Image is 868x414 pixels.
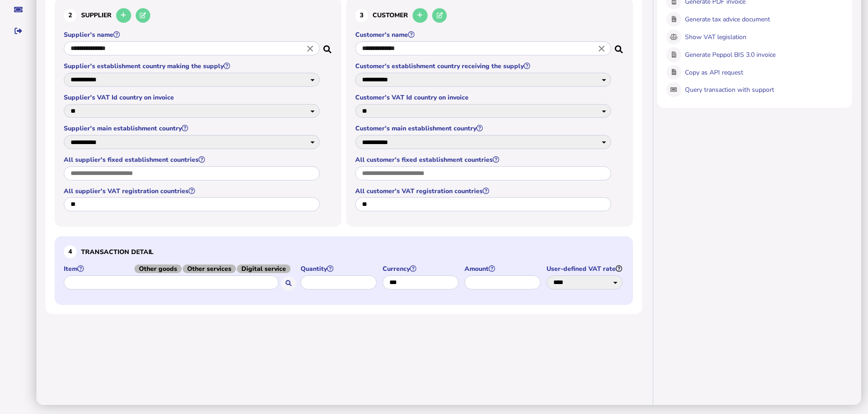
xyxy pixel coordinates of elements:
[55,236,633,305] section: Define the item, and answer additional questions
[323,43,332,50] i: Search for a dummy seller
[355,155,613,164] label: All customer's fixed establishment countries
[615,43,624,50] i: Search for a dummy customer
[355,124,613,133] label: Customer's main establishment country
[355,9,368,22] div: 3
[64,30,321,39] label: Supplier's name
[9,21,28,40] button: Sign out
[355,93,613,102] label: Customer's VAT Id country on invoice
[546,264,624,273] label: User-defined VAT rate
[355,187,613,195] label: All customer's VAT registration countries
[465,264,542,273] label: Amount
[64,9,77,22] div: 2
[281,276,296,291] button: Search for an item by HS code or use natural language description
[237,264,291,273] span: Digital service
[64,264,296,273] label: Item
[64,155,321,164] label: All supplier's fixed establishment countries
[383,264,460,273] label: Currency
[305,44,315,54] i: Close
[136,8,151,23] button: Edit selected supplier in the database
[301,264,378,273] label: Quantity
[64,124,321,133] label: Supplier's main establishment country
[355,62,613,70] label: Customer's establishment country receiving the supply
[64,245,624,258] h3: Transaction detail
[116,8,131,23] button: Add a new supplier to the database
[413,8,428,23] button: Add a new customer to the database
[134,264,182,273] span: Other goods
[64,62,321,70] label: Supplier's establishment country making the supply
[64,93,321,102] label: Supplier's VAT Id country on invoice
[64,245,77,258] div: 4
[64,7,332,25] h3: Supplier
[355,30,613,39] label: Customer's name
[597,44,607,54] i: Close
[432,8,447,23] button: Edit selected customer in the database
[183,264,236,273] span: Other services
[64,187,321,195] label: All supplier's VAT registration countries
[355,7,624,25] h3: Customer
